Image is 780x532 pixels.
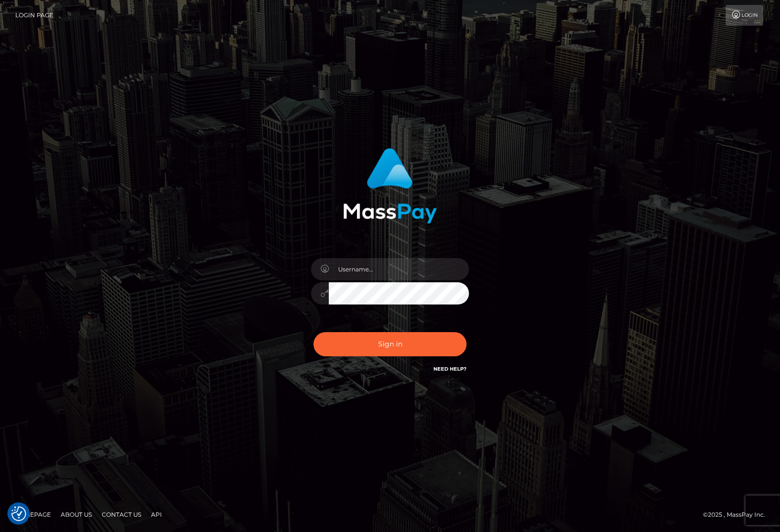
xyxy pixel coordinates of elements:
[329,258,469,280] input: Username...
[57,507,96,522] a: About Us
[98,507,145,522] a: Contact Us
[703,509,773,520] div: © 2025 , MassPay Inc.
[726,5,763,26] a: Login
[11,506,26,521] button: Consent Preferences
[433,366,467,372] a: Need Help?
[11,506,26,521] img: Revisit consent button
[15,5,53,26] a: Login Page
[313,332,467,356] button: Sign in
[147,507,166,522] a: API
[11,507,55,522] a: Homepage
[343,148,437,224] img: MassPay Login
